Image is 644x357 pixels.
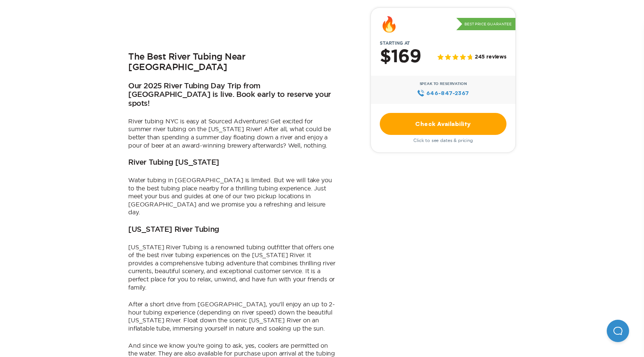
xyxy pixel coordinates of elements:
p: [US_STATE] River Tubing is a renowned tubing outfitter that offers one of the best river tubing e... [128,243,337,292]
p: Water tubing in [GEOGRAPHIC_DATA] is limited. But we will take you to the best tubing place nearb... [128,176,337,217]
h3: Our 2025 River Tubing Day Trip from [GEOGRAPHIC_DATA] is live. Book early to reserve your spots! [128,82,337,108]
h2: The Best River Tubing Near [GEOGRAPHIC_DATA] [128,52,337,73]
span: Click to see dates & pricing [413,138,473,143]
span: 646‍-847‍-2367 [426,89,469,97]
span: Speak to Reservation [420,82,467,86]
h3: River Tubing [US_STATE] [128,158,219,167]
h2: $169 [380,47,421,67]
span: 245 reviews [475,54,506,61]
p: After a short drive from [GEOGRAPHIC_DATA], you’ll enjoy an up to 2-hour tubing experience (depen... [128,300,337,332]
iframe: Help Scout Beacon - Open [607,320,629,342]
h3: [US_STATE] River Tubing [128,225,219,234]
p: River tubing NYC is easy at Sourced Adventures! Get excited for summer river tubing on the [US_ST... [128,117,337,149]
span: Starting at [371,41,419,46]
p: Best Price Guarantee [456,18,515,31]
a: Check Availability [380,113,506,135]
div: 🔥 [380,17,398,32]
a: 646‍-847‍-2367 [417,89,469,97]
